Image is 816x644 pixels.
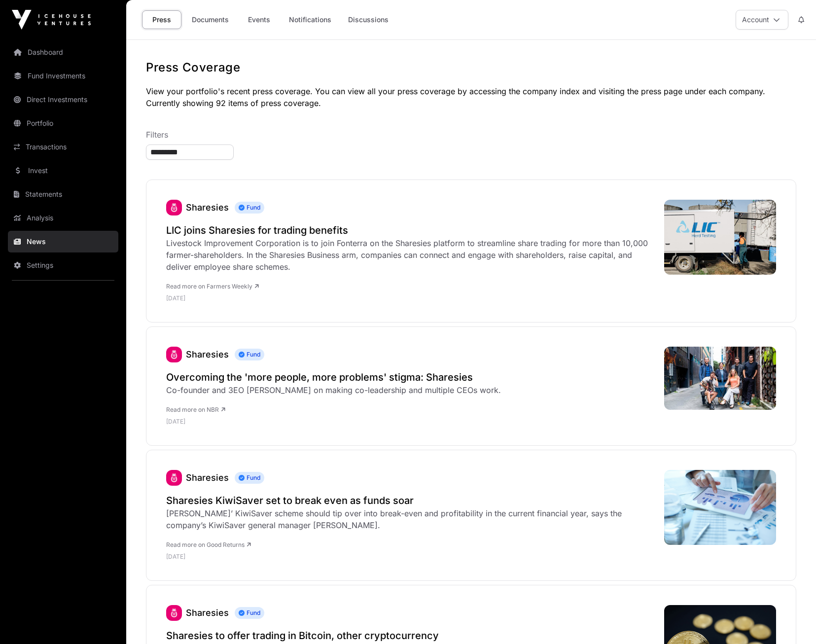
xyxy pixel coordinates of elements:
p: [DATE] [166,418,501,426]
a: Analysis [8,207,118,229]
img: sharesies_logo.jpeg [166,470,182,486]
span: Fund [235,472,264,484]
a: Sharesies [186,608,229,618]
span: Fund [235,349,264,360]
a: Discussions [342,10,395,29]
a: Sharesies [186,472,229,483]
a: Read more on NBR [166,406,225,413]
a: Read more on Farmers Weekly [166,283,259,290]
a: Fund Investments [8,65,118,87]
p: [DATE] [166,294,654,302]
a: Overcoming the 'more people, more problems' stigma: Sharesies [166,370,501,384]
a: Sharesies [186,202,229,213]
a: Dashboard [8,41,118,63]
a: Sharesies [166,347,182,362]
a: Sharesies [166,200,182,215]
a: Sharesies to offer trading in Bitcoin, other cryptocurrency [166,629,460,643]
img: Graph_Tablet.jpg [664,470,776,545]
iframe: Chat Widget [767,597,816,644]
div: Co-founder and 3EO [PERSON_NAME] on making co-leadership and multiple CEOs work. [166,384,501,396]
a: Notifications [283,10,338,29]
a: Statements [8,183,118,205]
button: Account [736,10,788,30]
a: Events [239,10,279,29]
h1: Press Coverage [146,60,796,75]
a: Settings [8,254,118,276]
img: 484176776_1035568341937315_8710553082385032245_n-768x512.jpg [664,200,776,275]
span: Fund [235,607,264,619]
a: Portfolio [8,112,118,134]
a: Read more on Good Returns [166,541,251,548]
img: sharesies_logo.jpeg [166,200,182,215]
a: Press [142,10,181,29]
a: Sharesies [166,470,182,486]
div: Livestock Improvement Corporation is to join Fonterra on the Sharesies platform to streamline sha... [166,237,654,273]
a: Sharesies [166,605,182,621]
a: Invest [8,160,118,181]
a: Direct Investments [8,89,118,110]
img: sharesies_logo.jpeg [166,347,182,362]
a: Sharesies [186,349,229,359]
img: Sharesies-co-founders_4407.jpeg [664,347,776,410]
span: Fund [235,202,264,214]
a: Transactions [8,136,118,158]
img: Icehouse Ventures Logo [12,10,91,30]
a: News [8,231,118,252]
p: [DATE] [166,553,654,561]
a: Sharesies KiwiSaver set to break even as funds soar [166,494,654,507]
p: Filters [146,129,796,141]
a: LIC joins Sharesies for trading benefits [166,223,654,237]
p: View your portfolio's recent press coverage. You can view all your press coverage by accessing th... [146,85,796,109]
a: Documents [185,10,235,29]
img: sharesies_logo.jpeg [166,605,182,621]
div: [PERSON_NAME]’ KiwiSaver scheme should tip over into break-even and profitability in the current ... [166,507,654,531]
